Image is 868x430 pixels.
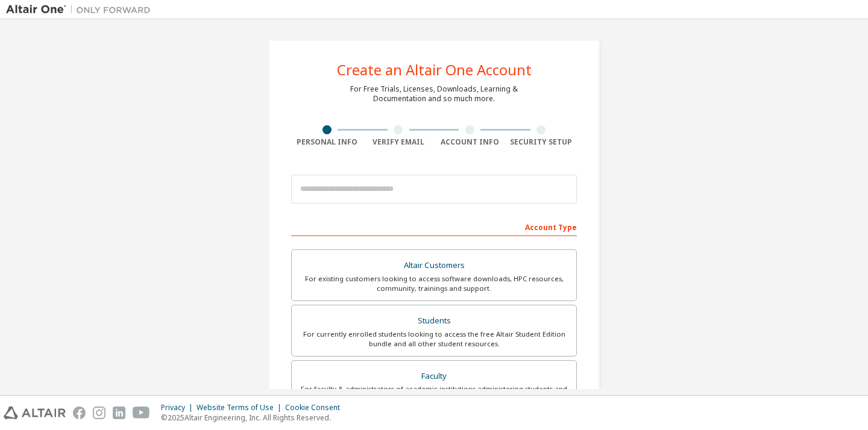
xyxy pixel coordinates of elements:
[299,329,569,349] div: For currently enrolled students looking to access the free Altair Student Edition bundle and all ...
[161,403,197,413] div: Privacy
[73,407,86,419] img: facebook.svg
[299,384,569,404] div: For faculty & administrators of academic institutions administering students and accessing softwa...
[434,137,506,147] div: Account Info
[197,403,285,413] div: Website Terms of Use
[299,257,569,274] div: Altair Customers
[299,274,569,293] div: For existing customers looking to access software downloads, HPC resources, community, trainings ...
[506,137,577,147] div: Security Setup
[337,63,532,77] div: Create an Altair One Account
[350,84,518,104] div: For Free Trials, Licenses, Downloads, Learning & Documentation and so much more.
[4,407,66,419] img: altair_logo.svg
[299,368,569,385] div: Faculty
[113,407,125,419] img: linkedin.svg
[93,407,105,419] img: instagram.svg
[285,403,347,413] div: Cookie Consent
[291,217,577,236] div: Account Type
[133,407,150,419] img: youtube.svg
[6,4,157,16] img: Altair One
[291,137,363,147] div: Personal Info
[363,137,435,147] div: Verify Email
[299,313,569,329] div: Students
[161,413,347,423] p: © 2025 Altair Engineering, Inc. All Rights Reserved.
